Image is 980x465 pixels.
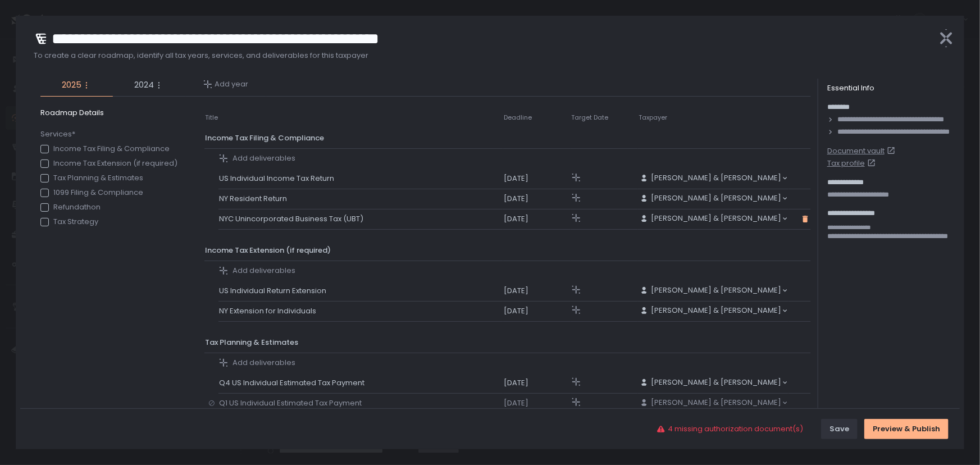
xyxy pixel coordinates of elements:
[640,316,640,317] input: Search for option
[827,83,955,93] div: Essential Info
[504,174,570,184] div: [DATE]
[651,306,781,316] span: [PERSON_NAME] & [PERSON_NAME]
[503,108,571,128] th: Deadline
[829,424,849,434] div: Save
[640,203,640,204] input: Search for option
[651,377,781,388] span: [PERSON_NAME] & [PERSON_NAME]
[639,213,788,225] div: Search for option
[233,266,295,276] span: Add deliverables
[62,79,81,92] span: 2025
[639,377,788,389] div: Search for option
[219,174,339,184] span: US Individual Income Tax Return
[639,193,788,204] div: Search for option
[504,398,570,408] div: [DATE]
[640,224,640,225] input: Search for option
[640,408,640,409] input: Search for option
[651,213,781,224] span: [PERSON_NAME] & [PERSON_NAME]
[827,146,955,156] a: Document vault
[219,214,368,224] span: NYC Unincorporated Business Tax (UBT)
[640,388,640,389] input: Search for option
[219,194,291,204] span: NY Resident Return
[219,286,331,296] span: US Individual Return Extension
[34,51,928,61] span: To create a clear roadmap, identify all tax years, services, and deliverables for this taxpayer
[827,158,955,168] a: Tax profile
[639,173,788,184] div: Search for option
[40,108,182,118] span: Roadmap Details
[205,245,331,256] span: Income Tax Extension (if required)
[668,424,803,434] span: 4 missing authorization document(s)
[651,173,781,183] span: [PERSON_NAME] & [PERSON_NAME]
[219,378,369,388] span: Q4 US Individual Estimated Tax Payment
[651,285,781,295] span: [PERSON_NAME] & [PERSON_NAME]
[571,108,638,128] th: Target Date
[134,79,154,92] span: 2024
[504,306,570,316] div: [DATE]
[40,129,75,139] span: Services*
[203,79,248,89] button: Add year
[504,194,570,204] div: [DATE]
[864,419,949,439] button: Preview & Publish
[205,133,324,143] span: Income Tax Filing & Compliance
[205,337,298,348] span: Tax Planning & Estimates
[233,153,295,163] span: Add deliverables
[651,193,781,203] span: [PERSON_NAME] & [PERSON_NAME]
[204,108,218,128] th: Title
[639,398,788,409] div: Search for option
[651,398,781,408] span: [PERSON_NAME] & [PERSON_NAME]
[639,285,788,297] div: Search for option
[504,214,570,224] div: [DATE]
[504,286,570,296] div: [DATE]
[233,358,295,368] span: Add deliverables
[640,295,640,297] input: Search for option
[639,306,788,317] div: Search for option
[873,424,940,434] div: Preview & Publish
[504,378,570,388] div: [DATE]
[640,183,640,184] input: Search for option
[821,419,858,439] button: Save
[219,306,321,316] span: NY Extension for Individuals
[638,108,788,128] th: Taxpayer
[219,398,366,408] span: Q1 US Individual Estimated Tax Payment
